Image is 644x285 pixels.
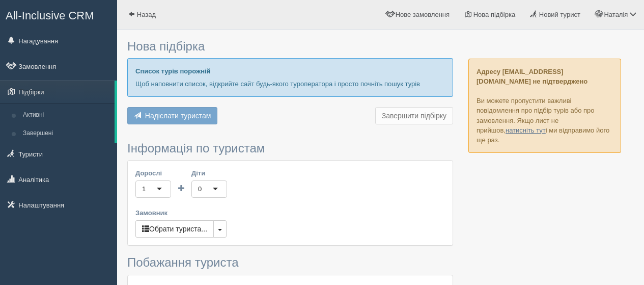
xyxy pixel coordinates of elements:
[127,107,217,124] button: Надіслати туристам
[135,168,171,178] label: Дорослі
[127,255,239,269] span: Побажання туриста
[1,1,117,29] a: All-Inclusive CRM
[396,11,450,18] span: Нове замовлення
[473,11,516,18] span: Нова підбірка
[142,184,146,194] div: 1
[135,79,445,89] p: Щоб наповнити список, відкрийте сайт будь-якого туроператора і просто почніть пошук турів
[135,67,211,75] b: Список турів порожній
[127,142,453,155] h3: Інформація по туристам
[604,11,628,18] span: Наталія
[198,184,202,194] div: 0
[127,40,453,53] h3: Нова підбірка
[135,208,445,218] label: Замовник
[18,124,115,143] a: Завершені
[539,11,580,18] span: Новий турист
[18,106,115,124] a: Активні
[506,126,546,134] a: натисніть тут
[477,68,587,85] b: Адресу [EMAIL_ADDRESS][DOMAIN_NAME] не підтверджено
[191,168,227,178] label: Діти
[135,220,214,238] button: Обрати туриста...
[375,107,453,124] button: Завершити підбірку
[6,9,94,22] span: All-Inclusive CRM
[145,112,211,120] span: Надіслати туристам
[468,59,621,153] p: Ви можете пропустити важливі повідомлення про підбір турів або про замовлення. Якщо лист не прийш...
[137,11,156,18] span: Назад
